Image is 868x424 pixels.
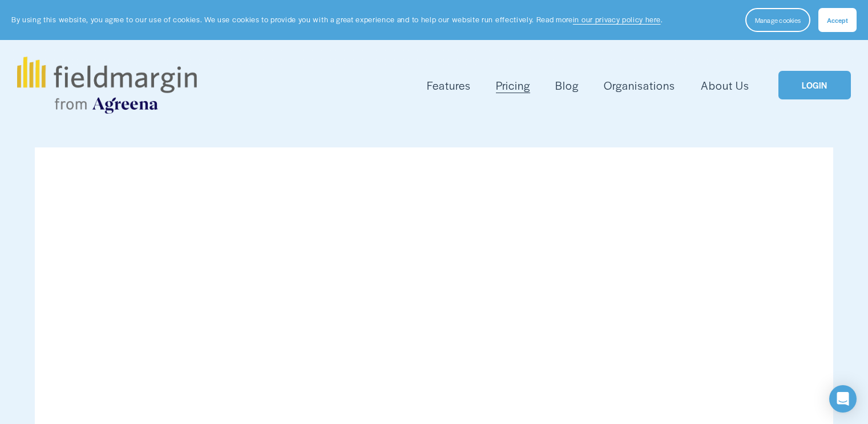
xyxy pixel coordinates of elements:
a: Organisations [604,76,675,95]
button: Manage cookies [745,8,810,32]
span: Features [427,77,471,94]
a: LOGIN [778,71,850,100]
a: folder dropdown [427,76,471,95]
a: in our privacy policy here [573,14,661,25]
span: Accept [827,15,848,25]
p: By using this website, you agree to our use of cookies. We use cookies to provide you with a grea... [11,14,663,25]
button: Accept [818,8,857,32]
span: Manage cookies [755,15,801,25]
a: Blog [555,76,579,95]
a: About Us [701,76,749,95]
div: Open Intercom Messenger [829,385,857,413]
a: Pricing [496,76,530,95]
img: fieldmargin.com [17,57,196,114]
